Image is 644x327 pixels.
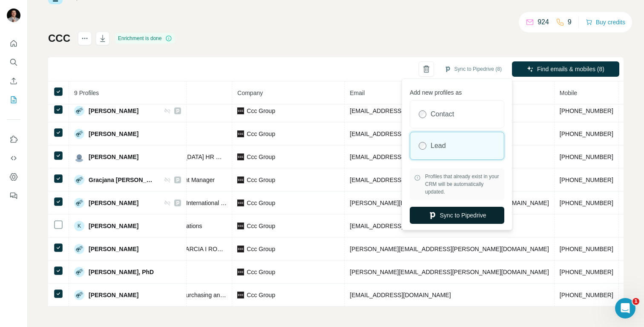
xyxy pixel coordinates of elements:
[74,221,84,231] div: K
[350,269,549,275] span: [PERSON_NAME][EMAIL_ADDRESS][PERSON_NAME][DOMAIN_NAME]
[350,107,451,114] span: [EMAIL_ADDRESS][DOMAIN_NAME]
[237,107,244,114] img: company-logo
[237,90,263,96] span: Company
[247,176,275,184] span: Ccc Group
[410,207,504,224] button: Sync to Pipedrive
[350,130,451,137] span: [EMAIL_ADDRESS][DOMAIN_NAME]
[247,222,275,230] span: Ccc Group
[89,153,138,161] span: [PERSON_NAME]
[237,223,244,229] img: company-logo
[586,16,625,28] button: Buy credits
[568,17,572,27] p: 9
[89,268,154,276] span: [PERSON_NAME], PhD
[350,90,365,96] span: Email
[350,246,549,252] span: [PERSON_NAME][EMAIL_ADDRESS][PERSON_NAME][DOMAIN_NAME]
[431,141,446,151] label: Lead
[350,223,451,229] span: [EMAIL_ADDRESS][DOMAIN_NAME]
[74,198,84,208] img: Avatar
[74,290,84,300] img: Avatar
[7,132,20,147] button: Use Surfe on LinkedIn
[74,267,84,277] img: Avatar
[247,199,275,207] span: Ccc Group
[247,245,275,253] span: Ccc Group
[7,150,20,166] button: Use Surfe API
[237,246,244,252] img: company-logo
[74,106,84,116] img: Avatar
[237,153,244,160] img: company-logo
[7,92,20,107] button: My lists
[350,153,500,160] span: [EMAIL_ADDRESS][PERSON_NAME][DOMAIN_NAME]
[512,61,619,77] button: Find emails & mobiles (8)
[560,107,613,114] span: [PHONE_NUMBER]
[247,291,275,299] span: Ccc Group
[78,32,92,45] button: actions
[560,269,613,275] span: [PHONE_NUMBER]
[560,130,613,137] span: [PHONE_NUMBER]
[538,17,549,27] p: 924
[74,152,84,162] img: Avatar
[247,130,275,138] span: Ccc Group
[7,73,20,89] button: Enrich CSV
[350,200,549,206] span: [PERSON_NAME][EMAIL_ADDRESS][PERSON_NAME][DOMAIN_NAME]
[560,292,613,298] span: [PHONE_NUMBER]
[410,85,504,97] p: Add new profiles as
[425,173,500,196] span: Profiles that already exist in your CRM will be automatically updated.
[7,9,20,22] img: Avatar
[7,169,20,185] button: Dashboard
[89,199,138,207] span: [PERSON_NAME]
[89,130,138,138] span: [PERSON_NAME]
[7,188,20,203] button: Feedback
[237,130,244,137] img: company-logo
[89,222,138,230] span: [PERSON_NAME]
[350,292,451,298] span: [EMAIL_ADDRESS][DOMAIN_NAME]
[560,90,577,96] span: Mobile
[431,109,454,119] label: Contact
[74,175,84,185] img: Avatar
[7,55,20,70] button: Search
[247,107,275,115] span: Ccc Group
[89,245,138,253] span: [PERSON_NAME]
[632,298,639,305] span: 1
[74,129,84,139] img: Avatar
[48,32,70,45] h1: CCC
[537,65,604,73] span: Find emails & mobiles (8)
[560,177,613,183] span: [PHONE_NUMBER]
[115,33,175,43] div: Enrichment is done
[247,268,275,276] span: Ccc Group
[350,177,500,183] span: [EMAIL_ADDRESS][PERSON_NAME][DOMAIN_NAME]
[89,176,155,184] span: Gracjana [PERSON_NAME]
[74,90,99,96] span: 9 Profiles
[438,63,508,75] button: Sync to Pipedrive (8)
[237,292,244,298] img: company-logo
[560,246,613,252] span: [PHONE_NUMBER]
[237,177,244,183] img: company-logo
[237,269,244,275] img: company-logo
[237,200,244,206] img: company-logo
[560,153,613,160] span: [PHONE_NUMBER]
[615,298,635,318] iframe: Intercom live chat
[247,153,275,161] span: Ccc Group
[74,244,84,254] img: Avatar
[7,36,20,51] button: Quick start
[89,107,138,115] span: [PERSON_NAME]
[560,200,613,206] span: [PHONE_NUMBER]
[89,291,138,299] span: [PERSON_NAME]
